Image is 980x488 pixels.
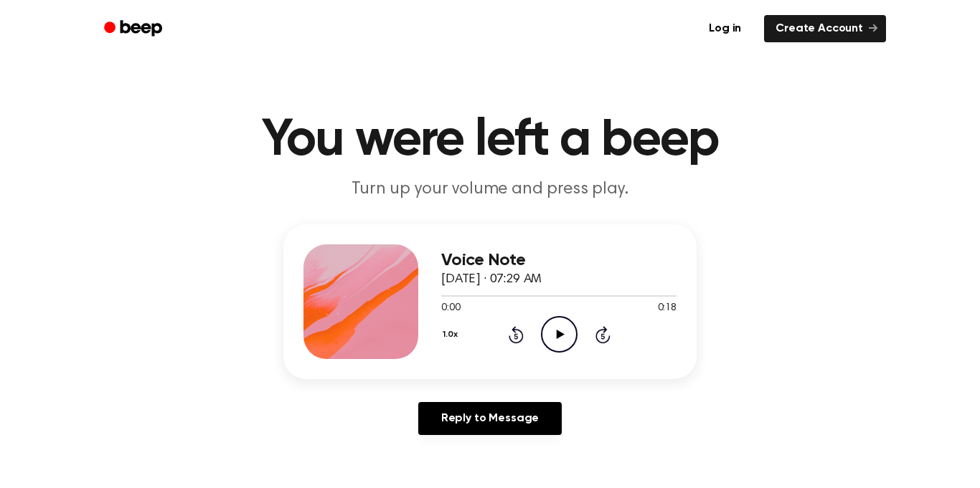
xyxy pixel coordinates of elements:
a: Beep [94,15,175,43]
h3: Voice Note [441,251,677,270]
a: Reply to Message [418,402,562,435]
a: Log in [694,12,755,45]
span: 0:18 [658,301,677,316]
a: Create Account [764,15,886,42]
button: 1.0x [441,322,463,347]
span: [DATE] · 07:29 AM [441,273,542,286]
span: 0:00 [441,301,460,316]
h1: You were left a beep [123,115,857,166]
p: Turn up your volume and press play. [215,178,765,201]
